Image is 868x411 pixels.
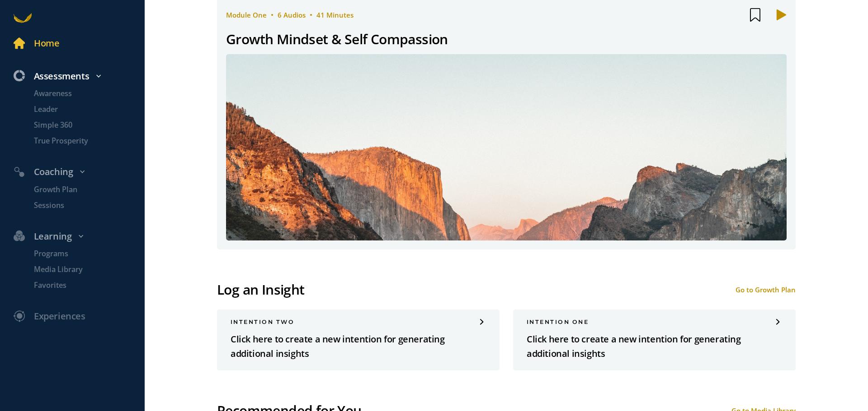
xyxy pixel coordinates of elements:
p: Click here to create a new intention for generating additional insights [231,332,486,361]
a: True Prosperity [20,135,145,147]
div: Assessments [7,69,149,84]
a: Awareness [20,88,145,99]
p: Leader [34,104,142,115]
a: Leader [20,104,145,115]
a: Sessions [20,200,145,211]
div: Coaching [7,165,149,180]
span: 41 Minutes [316,10,354,19]
div: Home [34,36,59,51]
p: Awareness [34,88,142,99]
a: INTENTION oneClick here to create a new intention for generating additional insights [513,309,796,370]
p: True Prosperity [34,135,142,147]
div: INTENTION one [527,319,782,325]
img: 5ffd683f75b04f9fae80780a_1697608424.jpg [226,54,787,240]
a: Favorites [20,280,145,291]
div: Log an Insight [217,279,305,300]
p: Simple 360 [34,120,142,131]
div: Learning [7,229,149,244]
p: Click here to create a new intention for generating additional insights [527,332,782,361]
div: Experiences [34,309,85,324]
a: Media Library [20,264,145,275]
p: Sessions [34,200,142,211]
div: INTENTION two [231,319,486,325]
div: Go to Growth Plan [736,285,796,294]
div: Growth Mindset & Self Compassion [226,28,448,50]
span: module one [226,10,267,19]
a: INTENTION twoClick here to create a new intention for generating additional insights [217,309,500,370]
a: Programs [20,248,145,259]
span: 6 Audios [278,10,306,19]
a: Growth Plan [20,184,145,195]
p: Programs [34,248,142,259]
p: Growth Plan [34,184,142,195]
p: Favorites [34,280,142,291]
a: Simple 360 [20,120,145,131]
p: Media Library [34,264,142,275]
